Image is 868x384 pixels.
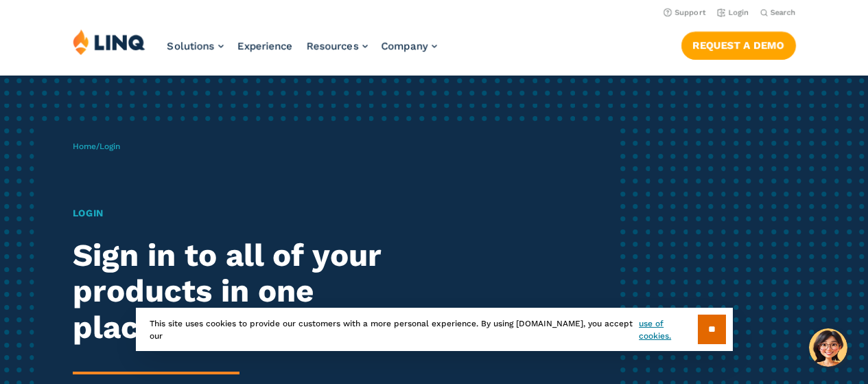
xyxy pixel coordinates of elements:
[307,40,368,52] a: Resources
[382,40,428,52] span: Company
[136,308,733,351] div: This site uses cookies to provide our customers with a more personal experience. By using [DOMAIN...
[167,29,437,74] nav: Primary Navigation
[681,32,796,59] a: Request a Demo
[307,40,359,52] span: Resources
[167,40,215,52] span: Solutions
[73,29,145,55] img: LINQ | K‑12 Software
[771,8,796,17] span: Search
[73,206,407,221] h1: Login
[167,40,224,52] a: Solutions
[382,40,437,52] a: Company
[73,238,407,346] h2: Sign in to all of your products in one place.
[73,142,96,151] a: Home
[99,142,120,151] span: Login
[73,142,120,151] span: /
[760,8,796,18] button: Open Search Bar
[237,40,293,52] a: Experience
[664,8,706,17] a: Support
[717,8,749,17] a: Login
[809,328,847,367] button: Hello, have a question? Let’s chat.
[681,29,796,59] nav: Button Navigation
[639,317,697,342] a: use of cookies.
